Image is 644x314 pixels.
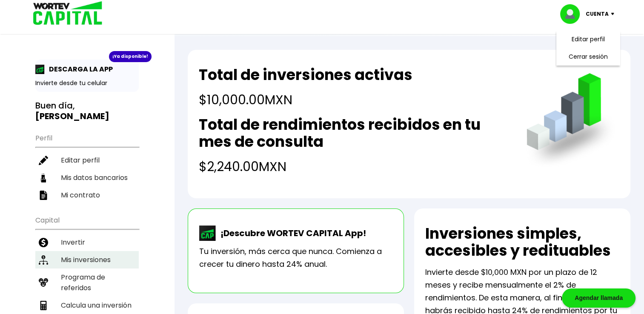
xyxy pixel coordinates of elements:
h4: $2,240.00 MXN [199,157,509,176]
p: Tu inversión, más cerca que nunca. Comienza a crecer tu dinero hasta 24% anual. [199,245,392,271]
a: Mis datos bancarios [35,169,139,186]
img: editar-icon.952d3147.svg [39,156,48,165]
p: DESCARGA LA APP [45,64,113,74]
img: contrato-icon.f2db500c.svg [39,191,48,200]
img: app-icon [35,65,45,74]
a: Mi contrato [35,186,139,204]
img: inversiones-icon.6695dc30.svg [39,255,48,265]
img: wortev-capital-app-icon [199,226,216,241]
img: recomiendanos-icon.9b8e9327.svg [39,278,48,287]
li: Cerrar sesión [554,48,622,66]
p: Cuenta [586,8,609,20]
a: Invertir [35,234,139,251]
b: [PERSON_NAME] [35,110,109,122]
div: Agendar llamada [562,288,635,308]
h4: $10,000.00 MXN [199,90,412,109]
ul: Perfil [35,128,139,204]
a: Programa de referidos [35,268,139,297]
h3: Buen día, [35,100,139,122]
h2: Total de inversiones activas [199,66,412,83]
img: calculadora-icon.17d418c4.svg [39,301,48,310]
img: grafica.516fef24.png [523,73,619,170]
h2: Total de rendimientos recibidos en tu mes de consulta [199,116,509,150]
div: ¡Ya disponible! [109,51,152,62]
p: ¡Descubre WORTEV CAPITAL App! [216,227,366,240]
p: Invierte desde tu celular [35,79,139,88]
a: Calcula una inversión [35,297,139,314]
h2: Inversiones simples, accesibles y redituables [425,225,619,259]
img: datos-icon.10cf9172.svg [39,173,48,183]
a: Mis inversiones [35,251,139,268]
img: profile-image [560,4,586,24]
img: icon-down [609,13,620,15]
a: Editar perfil [572,35,605,44]
img: invertir-icon.b3b967d7.svg [39,238,48,247]
a: Editar perfil [35,151,139,169]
